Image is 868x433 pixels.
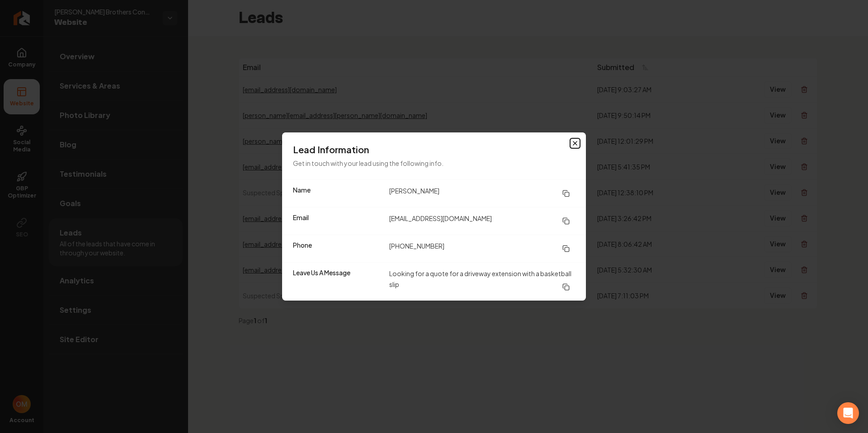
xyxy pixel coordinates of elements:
[389,213,575,229] dd: [EMAIL_ADDRESS][DOMAIN_NAME]
[293,185,382,202] dt: Name
[389,268,575,295] dd: Looking for a quote for a driveway extension with a basketball slip
[389,185,575,202] dd: [PERSON_NAME]
[293,158,575,169] p: Get in touch with your lead using the following info.
[293,213,382,229] dt: Email
[389,240,575,257] dd: [PHONE_NUMBER]
[293,268,382,295] dt: Leave Us A Message
[293,240,382,257] dt: Phone
[293,143,575,156] h3: Lead Information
